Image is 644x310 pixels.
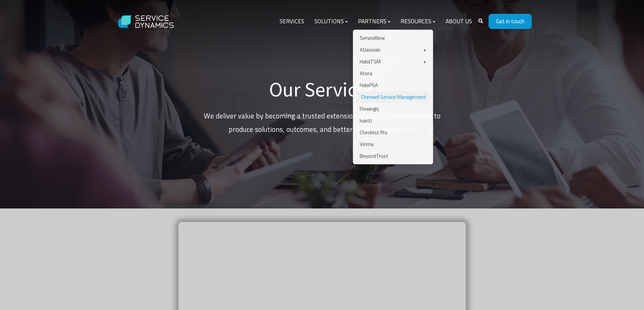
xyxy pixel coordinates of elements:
a: Checklist Pro [356,126,430,138]
a: ServiceNow [356,32,430,44]
a: Services [275,13,309,30]
a: About Us [440,13,477,30]
a: Flowingly [356,103,430,115]
img: Service Dynamics Logo - White [113,9,180,35]
a: Resources [396,13,440,30]
p: We deliver value by becoming a trusted extension of your IT services team to produce solutions, o... [204,109,440,136]
div: Navigation Menu [275,13,477,30]
a: Cherwell Service Management [356,91,430,103]
h1: Our Services [204,77,440,102]
a: BeyondTrust [356,150,430,162]
a: Atlassian [356,44,430,56]
a: Virima [356,138,430,150]
a: HaloITSM [356,56,430,67]
a: Ivanti [356,115,430,126]
a: Get in touch [488,14,532,29]
a: Partners [353,13,396,30]
a: HaloPSA [356,79,430,91]
a: Atera [356,67,430,79]
a: Solutions [309,13,353,30]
